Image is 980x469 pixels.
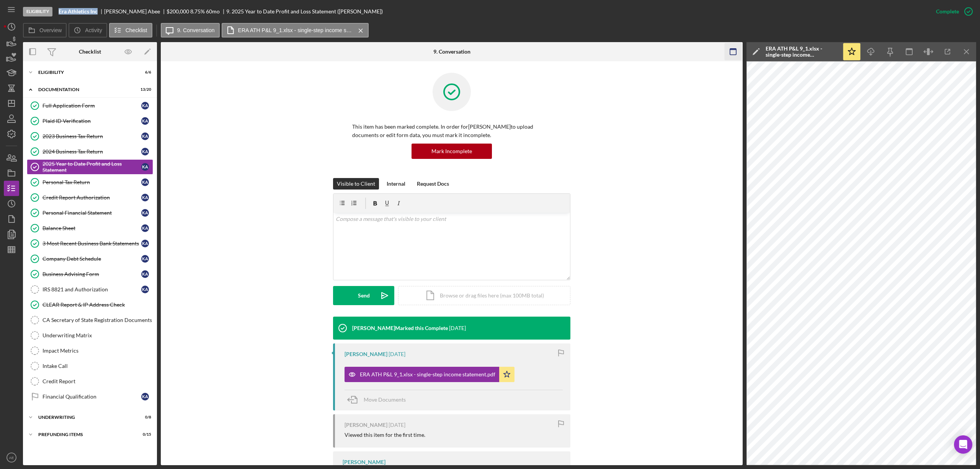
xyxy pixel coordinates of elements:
a: Balance SheetKA [27,221,153,236]
div: K A [141,393,149,400]
div: Intake Call [42,363,153,369]
div: CLEAR Report & IP Address Check [42,302,153,308]
div: 9. 2025 Year to Date Profit and Loss Statement ([PERSON_NAME]) [226,8,383,15]
label: Overview [39,27,62,33]
div: K A [141,117,149,125]
div: Balance Sheet [42,225,141,231]
p: This item has been marked complete. In order for [PERSON_NAME] to upload documents or edit form d... [352,123,551,140]
div: Financial Qualification [42,394,141,400]
label: Activity [85,27,102,33]
div: [PERSON_NAME] [343,459,385,465]
button: Overview [23,23,67,38]
div: Open Intercom Messenger [954,435,972,454]
div: IRS 8821 and Authorization [42,286,141,293]
div: K A [141,286,149,293]
time: 2025-09-30 17:17 [449,325,466,331]
div: [PERSON_NAME] Abee [104,8,167,15]
div: 6 / 6 [137,70,151,75]
div: Mark Incomplete [431,144,472,159]
span: $200,000 [167,8,189,15]
a: 2025 Year to Date Profit and Loss StatementKA [27,159,153,175]
div: Eligibility [23,7,52,16]
a: CLEAR Report & IP Address Check [27,297,153,312]
button: AE [4,450,19,465]
div: K A [141,240,149,247]
div: Business Advising Form [42,271,141,277]
button: Request Docs [413,178,453,190]
div: K A [141,132,149,140]
div: 9. Conversation [433,49,470,55]
span: Move Documents [364,396,406,403]
div: ERA ATH P&L 9_1.xlsx - single-step income statement.pdf [360,371,495,377]
div: Visible to Client [337,178,375,190]
div: Checklist [79,49,101,55]
a: Personal Tax ReturnKA [27,175,153,190]
div: 2024 Business Tax Return [42,149,141,155]
div: Internal [387,178,405,190]
div: 60 mo [206,8,220,15]
a: Financial QualificationKA [27,389,153,404]
button: Visible to Client [333,178,379,190]
div: CA Secretary of State Registration Documents [42,317,153,323]
div: K A [141,209,149,217]
div: [PERSON_NAME] Marked this Complete [352,325,448,331]
div: Documentation [38,87,132,92]
label: ERA ATH P&L 9_1.xlsx - single-step income statement.pdf [238,27,353,33]
div: 3 Most Recent Business Bank Statements [42,240,141,247]
div: Send [358,286,370,305]
div: [PERSON_NAME] [345,351,387,357]
button: Send [333,286,394,305]
div: Personal Tax Return [42,179,141,185]
time: 2025-09-30 16:40 [389,422,405,428]
a: Personal Financial StatementKA [27,205,153,221]
div: K A [141,178,149,186]
div: Eligibility [38,70,132,75]
text: AE [9,456,14,460]
a: Business Advising FormKA [27,266,153,282]
div: K A [141,163,149,171]
div: ERA ATH P&L 9_1.xlsx - single-step income statement.pdf [766,46,838,58]
div: 2025 Year to Date Profit and Loss Statement [42,161,141,173]
div: 13 / 20 [137,87,151,92]
button: Activity [69,23,107,38]
div: Viewed this item for the first time. [345,432,425,438]
div: K A [141,102,149,109]
div: 8.75 % [190,8,205,15]
a: CA Secretary of State Registration Documents [27,312,153,328]
div: Underwriting Matrix [42,332,153,338]
div: K A [141,255,149,263]
div: Personal Financial Statement [42,210,141,216]
a: Credit Report [27,374,153,389]
a: Intake Call [27,358,153,374]
div: K A [141,224,149,232]
div: Credit Report [42,378,153,384]
a: IRS 8821 and AuthorizationKA [27,282,153,297]
div: Credit Report Authorization [42,194,141,201]
a: Impact Metrics [27,343,153,358]
label: 9. Conversation [177,27,215,33]
div: 0 / 8 [137,415,151,420]
div: K A [141,148,149,155]
div: Impact Metrics [42,348,153,354]
div: Request Docs [417,178,449,190]
a: 2023 Business Tax ReturnKA [27,129,153,144]
button: Mark Incomplete [412,144,492,159]
label: Checklist [126,27,147,33]
div: Company Debt Schedule [42,256,141,262]
time: 2025-09-30 16:41 [389,351,405,357]
div: 2023 Business Tax Return [42,133,141,139]
a: Full Application FormKA [27,98,153,113]
div: 0 / 15 [137,432,151,437]
button: Checklist [109,23,152,38]
div: Prefunding Items [38,432,132,437]
div: Complete [936,4,959,19]
a: Credit Report AuthorizationKA [27,190,153,205]
div: K A [141,194,149,201]
div: Full Application Form [42,103,141,109]
a: 3 Most Recent Business Bank StatementsKA [27,236,153,251]
button: Internal [383,178,409,190]
button: 9. Conversation [161,23,220,38]
button: ERA ATH P&L 9_1.xlsx - single-step income statement.pdf [222,23,369,38]
div: Underwriting [38,415,132,420]
button: ERA ATH P&L 9_1.xlsx - single-step income statement.pdf [345,367,514,382]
